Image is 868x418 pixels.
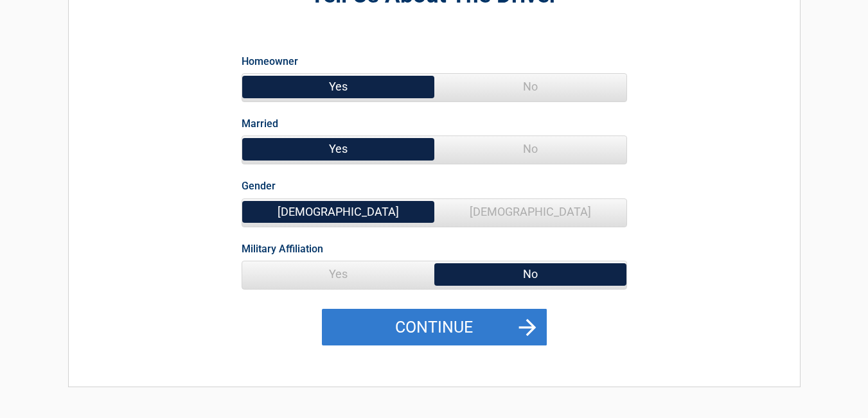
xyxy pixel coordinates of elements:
[242,53,298,70] label: Homeowner
[242,74,434,100] span: Yes
[242,136,434,162] span: Yes
[242,199,434,225] span: [DEMOGRAPHIC_DATA]
[434,136,626,162] span: No
[242,115,278,132] label: Married
[242,261,434,287] span: Yes
[434,199,626,225] span: [DEMOGRAPHIC_DATA]
[242,240,323,257] label: Military Affiliation
[242,177,276,195] label: Gender
[434,74,626,100] span: No
[322,309,547,346] button: Continue
[434,261,626,287] span: No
